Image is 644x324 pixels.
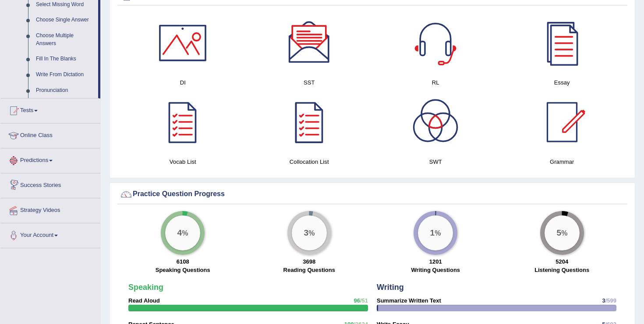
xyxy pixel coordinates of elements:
strong: Writing [377,283,404,292]
span: 96 [354,297,360,304]
a: Predictions [0,148,100,170]
strong: 1201 [429,258,442,265]
div: % [165,215,200,250]
h4: Grammar [503,157,621,166]
span: /51 [360,297,368,304]
a: Fill In The Blanks [32,51,98,67]
h4: SST [251,78,368,87]
h4: Essay [503,78,621,87]
a: Strategy Videos [0,198,100,220]
a: Choose Multiple Answers [32,28,98,51]
strong: 3698 [303,258,315,265]
a: Online Class [0,123,100,145]
span: 3 [602,297,605,304]
label: Writing Questions [411,266,460,274]
strong: 5204 [556,258,568,265]
h4: DI [124,78,242,87]
div: % [545,215,580,250]
span: /599 [605,297,616,304]
h4: SWT [377,157,495,166]
h4: Collocation List [251,157,368,166]
label: Listening Questions [534,266,589,274]
big: 1 [430,228,435,238]
a: Choose Single Answer [32,12,98,28]
label: Speaking Questions [156,266,210,274]
a: Pronunciation [32,83,98,99]
strong: Summarize Written Text [377,297,441,304]
strong: Speaking [128,283,163,292]
a: Your Account [0,223,100,245]
div: % [292,215,327,250]
a: Tests [0,99,100,120]
a: Write From Dictation [32,67,98,83]
div: Practice Question Progress [120,188,625,201]
big: 4 [177,228,182,238]
h4: Vocab List [124,157,242,166]
strong: Read Aloud [128,297,160,304]
big: 5 [556,228,561,238]
h4: RL [377,78,495,87]
strong: 6108 [177,258,189,265]
div: % [418,215,453,250]
a: Success Stories [0,173,100,195]
big: 3 [304,228,308,238]
label: Reading Questions [283,266,335,274]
